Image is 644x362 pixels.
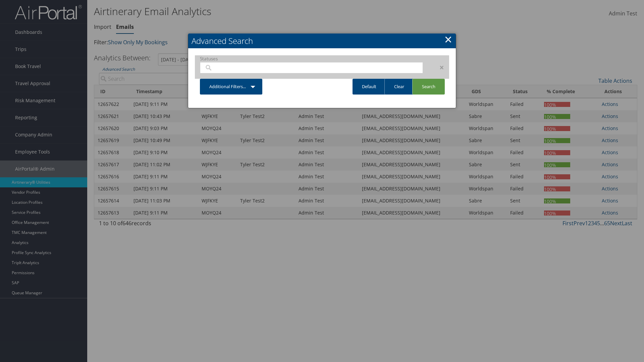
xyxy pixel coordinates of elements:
a: Clear [384,79,414,95]
a: Search [412,79,445,95]
a: Additional Filters... [200,79,262,95]
label: Statuses [200,55,423,62]
a: Close [444,33,452,46]
h2: Advanced Search [188,34,456,48]
a: Default [353,79,386,95]
div: × [428,63,449,71]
